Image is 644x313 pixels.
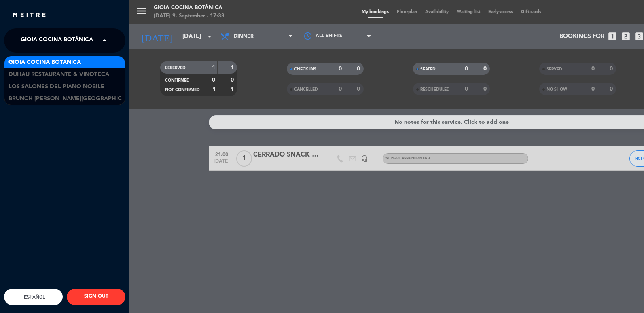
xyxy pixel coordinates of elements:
span: Gioia Cocina Botánica [8,58,81,67]
span: Los Salones del Piano Nobile [8,82,104,91]
img: MEITRE [12,12,47,18]
span: Gioia Cocina Botánica [21,32,93,49]
span: Español [22,294,45,300]
span: Brunch [PERSON_NAME][GEOGRAPHIC_DATA][PERSON_NAME] [8,94,188,104]
button: SIGN OUT [67,289,125,305]
span: Duhau Restaurante & Vinoteca [8,70,109,79]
